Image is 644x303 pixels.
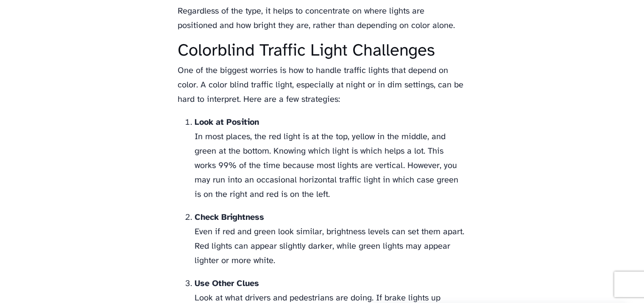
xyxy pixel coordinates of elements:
[195,213,265,222] strong: Check Brightness
[195,210,466,268] p: Even if red and green look similar, brightness levels can set them apart. Red lights can appear s...
[178,42,466,60] h2: Colorblind Traffic Light Challenges
[195,115,466,202] p: In most places, the red light is at the top, yellow in the middle, and green at the bottom. Knowi...
[195,118,259,127] strong: Look at Position
[178,4,466,33] p: Regardless of the type, it helps to concentrate on where lights are positioned and how bright the...
[178,64,466,107] p: One of the biggest worries is how to handle traffic lights that depend on color. A color blind tr...
[195,279,259,288] strong: Use Other Clues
